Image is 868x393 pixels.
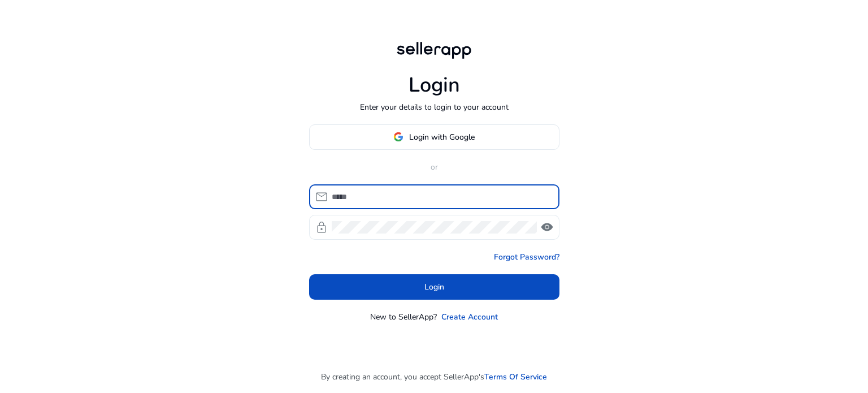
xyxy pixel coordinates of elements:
[424,281,444,293] span: Login
[540,221,554,234] span: visibility
[441,311,498,323] a: Create Account
[393,132,403,142] img: google-logo.svg
[315,221,328,234] span: lock
[360,101,509,113] p: Enter your details to login to your account
[309,274,559,300] button: Login
[409,73,460,97] h1: Login
[315,190,328,204] span: mail
[484,371,547,383] a: Terms Of Service
[309,161,559,173] p: or
[494,251,559,263] a: Forgot Password?
[370,311,437,323] p: New to SellerApp?
[409,131,475,143] span: Login with Google
[309,124,559,150] button: Login with Google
